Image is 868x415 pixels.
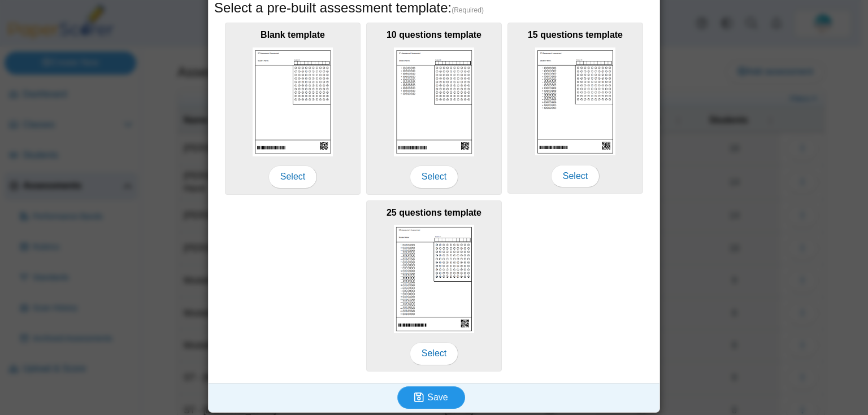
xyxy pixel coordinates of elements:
[551,165,600,187] span: Select
[394,225,474,333] img: scan_sheet_25_questions.png
[452,6,484,15] span: (Required)
[528,30,623,40] b: 15 questions template
[268,165,317,188] span: Select
[253,47,333,156] img: scan_sheet_blank.png
[387,30,481,40] b: 10 questions template
[410,342,458,365] span: Select
[397,386,465,409] button: Save
[410,165,458,188] span: Select
[394,47,474,156] img: scan_sheet_10_questions.png
[387,208,481,217] b: 25 questions template
[427,392,448,402] span: Save
[261,30,325,40] b: Blank template
[535,47,615,156] img: scan_sheet_15_questions.png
